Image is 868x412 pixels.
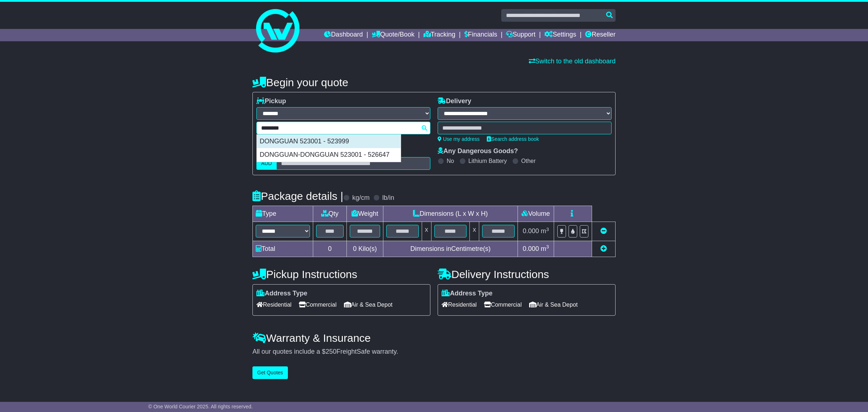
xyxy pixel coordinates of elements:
label: kg/cm [352,194,370,202]
h4: Package details | [252,190,343,202]
a: Dashboard [324,29,363,41]
span: Residential [256,299,292,310]
div: DONGGUAN 523001 - 523999 [257,135,401,148]
div: DONGGUAN-DONGGUAN 523001 - 526647 [257,148,401,162]
span: Air & Sea Depot [344,299,393,310]
a: Search address book [487,136,539,142]
a: Support [506,29,535,41]
span: Air & Sea Depot [529,299,578,310]
a: Reseller [585,29,616,41]
h4: Delivery Instructions [438,268,616,280]
span: 250 [325,348,336,355]
div: All our quotes include a $ FreightSafe warranty. [252,348,616,356]
a: Tracking [424,29,455,41]
a: Switch to the old dashboard [529,58,616,65]
td: Volume [518,206,554,222]
td: Kilo(s) [347,241,383,257]
td: Weight [347,206,383,222]
label: lb/in [382,194,394,202]
span: © One World Courier 2025. All rights reserved. [148,404,253,409]
span: 0 [353,245,357,252]
h4: Begin your quote [252,76,616,88]
label: AUD [256,157,277,170]
span: Commercial [299,299,336,310]
a: Use my address [438,136,480,142]
typeahead: Please provide city [256,122,430,134]
td: 0 [313,241,347,257]
span: m [541,227,549,235]
a: Add new item [600,245,607,252]
td: Qty [313,206,347,222]
span: Residential [442,299,477,310]
h4: Pickup Instructions [252,268,430,280]
label: Delivery [438,97,471,105]
a: Financials [464,29,497,41]
label: Any Dangerous Goods? [438,147,518,155]
td: Total [253,241,313,257]
label: Address Type [256,290,307,298]
td: Type [253,206,313,222]
span: m [541,245,549,252]
td: Dimensions in Centimetre(s) [383,241,518,257]
label: Other [521,157,536,164]
sup: 3 [546,227,549,232]
a: Quote/Book [372,29,414,41]
span: Commercial [484,299,522,310]
label: Address Type [442,290,493,298]
td: Dimensions (L x W x H) [383,206,518,222]
span: 0.000 [523,227,539,235]
a: Settings [544,29,576,41]
label: Pickup [256,97,286,105]
label: Lithium Battery [468,157,507,164]
span: 0.000 [523,245,539,252]
h4: Warranty & Insurance [252,332,616,344]
td: x [470,222,479,241]
label: No [447,157,454,164]
button: Get Quotes [252,366,288,379]
sup: 3 [546,244,549,249]
td: x [422,222,431,241]
a: Remove this item [600,227,607,235]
